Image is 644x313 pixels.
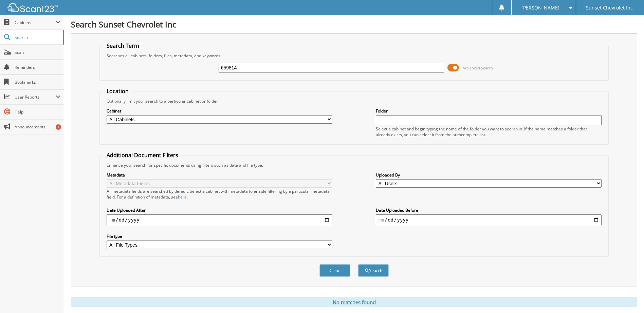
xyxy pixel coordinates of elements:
[586,6,633,10] span: Sunset Chevrolet Inc
[71,19,637,30] h1: Search Sunset Chevrolet Inc
[15,124,60,130] span: Announcements
[7,3,58,12] img: scan123-logo-white.svg
[178,194,187,200] a: here
[71,297,637,307] div: No matches found
[56,124,61,130] div: 1
[103,98,605,104] div: Optionally limit your search to a particular cabinet or folder
[15,109,60,115] span: Help
[15,64,60,70] span: Reminders
[15,79,60,85] span: Bookmarks
[107,188,332,200] div: All metadata fields are searched by default. Select a cabinet with metadata to enable filtering b...
[376,108,602,114] label: Folder
[107,172,332,178] label: Metadata
[107,108,332,114] label: Cabinet
[103,53,605,59] div: Searches all cabinets, folders, files, metadata, and keywords
[103,87,132,95] legend: Location
[103,162,605,168] div: Enhance your search for specific documents using filters such as date and file type.
[107,207,332,213] label: Date Uploaded After
[376,126,602,138] div: Select a cabinet and begin typing the name of the folder you want to search in. If the name match...
[463,65,493,70] span: Advanced Search
[107,214,332,225] input: start
[15,94,56,100] span: User Reports
[103,151,182,159] legend: Additional Document Filters
[15,49,60,55] span: Scan
[376,172,602,178] label: Uploaded By
[103,42,143,49] legend: Search Term
[376,214,602,225] input: end
[15,35,59,40] span: Search
[358,264,389,277] button: Search
[15,20,56,25] span: Cabinets
[107,233,332,239] label: File type
[376,207,602,213] label: Date Uploaded Before
[521,6,559,10] span: [PERSON_NAME]
[319,264,350,277] button: Clear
